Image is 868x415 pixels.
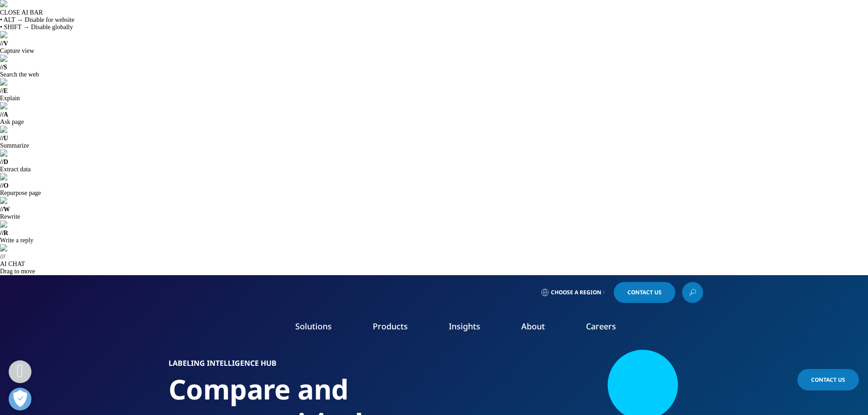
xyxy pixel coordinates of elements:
span: Contact Us [627,290,662,295]
a: Careers [586,321,616,332]
a: Contact Us [614,282,675,303]
span: Contact Us [811,376,845,384]
h6: Labeling Intelligence Hub [169,359,431,372]
a: Contact Us [797,369,859,390]
a: Solutions [295,321,332,332]
button: Open Preferences [9,388,31,410]
a: Insights [449,321,480,332]
nav: Primary [242,307,703,350]
a: About [521,321,545,332]
a: Products [373,321,408,332]
span: Choose a Region [551,289,601,296]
